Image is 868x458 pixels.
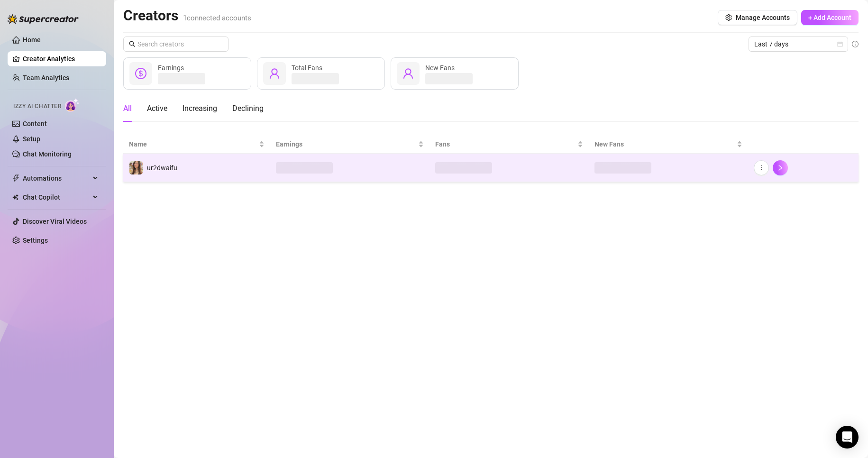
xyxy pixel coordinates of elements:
span: search [129,41,136,47]
a: Settings [23,237,48,244]
div: Declining [232,103,264,114]
a: Creator Analytics [23,51,99,66]
h2: Creators [123,7,251,25]
th: Earnings [270,135,429,154]
span: thunderbolt [12,174,20,182]
div: All [123,103,132,114]
img: logo-BBDzfeDw.svg [8,14,79,24]
span: Name [129,139,257,149]
span: Izzy AI Chatter [13,102,61,111]
span: Automations [23,171,90,186]
div: Active [147,103,167,114]
span: Earnings [276,139,416,149]
span: more [758,164,765,171]
a: Home [23,36,41,44]
a: Team Analytics [23,74,69,82]
span: dollar-circle [135,68,146,79]
th: Name [123,135,270,154]
th: Fans [429,135,589,154]
button: + Add Account [801,10,859,25]
img: ur2dwaifu [129,161,143,174]
a: Chat Monitoring [23,150,72,158]
th: New Fans [589,135,748,154]
span: Last 7 days [754,37,842,51]
a: Discover Viral Videos [23,218,87,225]
button: right [773,160,788,175]
span: setting [725,14,732,21]
button: Manage Accounts [718,10,797,25]
span: info-circle [852,41,859,47]
span: New Fans [425,64,455,72]
div: Increasing [183,103,217,114]
div: Open Intercom Messenger [836,426,859,449]
span: Chat Copilot [23,190,90,205]
a: Content [23,120,47,128]
span: New Fans [594,139,735,149]
span: 1 connected accounts [183,14,251,22]
img: AI Chatter [65,98,80,112]
input: Search creators [137,39,215,49]
img: Chat Copilot [12,194,18,201]
span: user [269,68,280,79]
a: Setup [23,135,40,143]
span: Manage Accounts [736,14,790,21]
span: calendar [837,41,843,47]
span: ur2dwaifu [147,164,177,172]
span: Total Fans [292,64,322,72]
span: Fans [435,139,576,149]
span: Earnings [158,64,184,72]
span: right [777,165,784,171]
span: user [402,68,414,79]
span: + Add Account [808,14,851,21]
